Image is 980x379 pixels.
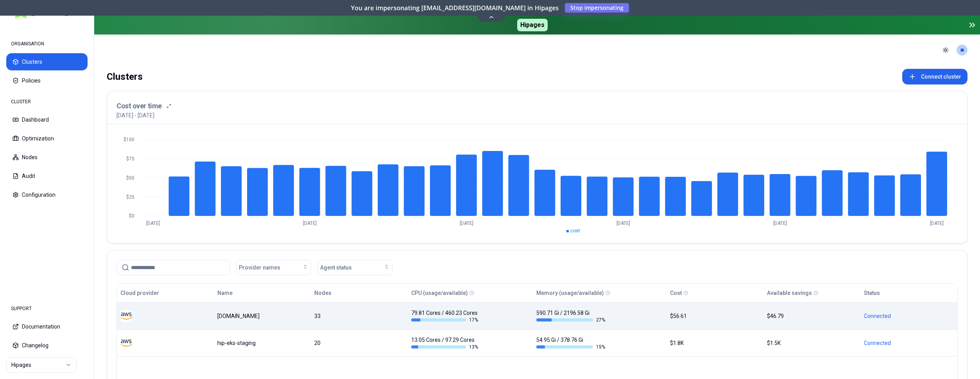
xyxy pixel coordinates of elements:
[6,53,88,70] button: Clusters
[570,228,580,234] span: cost
[670,285,682,301] button: Cost
[116,101,162,111] h3: Cost over time
[773,221,787,226] tspan: [DATE]
[616,221,630,226] tspan: [DATE]
[460,221,473,226] tspan: [DATE]
[6,318,88,335] button: Documentation
[120,285,159,301] button: Cloud provider
[236,260,311,275] button: Provider names
[320,264,352,271] span: Agent status
[314,312,404,320] div: 33
[6,94,88,110] div: CLUSTER
[6,167,88,185] button: Audit
[126,194,134,200] tspan: $25
[767,285,812,301] button: Available savings
[411,336,480,350] div: 13.05 Cores / 97.29 Cores
[239,264,280,271] span: Provider names
[6,111,88,128] button: Dashboard
[536,344,605,350] div: 15 %
[411,309,480,323] div: 79.81 Cores / 460.23 Cores
[6,36,88,52] div: ORGANISATION
[314,339,404,347] div: 20
[767,312,857,320] div: $46.79
[6,301,88,316] div: SUPPORT
[536,317,605,323] div: 27 %
[217,339,307,347] div: hip-eks-staging
[129,213,134,219] tspan: $0
[6,337,88,354] button: Changelog
[536,285,604,301] button: Memory (usage/available)
[6,130,88,147] button: Optimization
[107,69,143,84] div: Clusters
[6,72,88,89] button: Policies
[411,285,468,301] button: CPU (usage/available)
[126,175,134,181] tspan: $50
[146,221,160,226] tspan: [DATE]
[6,149,88,166] button: Nodes
[120,337,132,349] img: aws
[120,310,132,322] img: aws
[930,221,944,226] tspan: [DATE]
[217,312,307,320] div: luke.kubernetes.hipagesgroup.com.au
[864,289,880,297] div: Status
[670,312,760,320] div: $56.61
[126,156,134,162] tspan: $75
[124,137,134,142] tspan: $100
[902,69,967,84] button: Connect cluster
[767,339,857,347] div: $1.5K
[536,309,605,323] div: 590.71 Gi / 2196.58 Gi
[411,317,480,323] div: 17 %
[864,312,954,320] div: Connected
[303,221,317,226] tspan: [DATE]
[517,19,548,31] span: Hipages
[6,186,88,203] button: Configuration
[317,260,392,275] button: Agent status
[864,339,954,347] div: Connected
[217,285,233,301] button: Name
[411,344,480,350] div: 13 %
[536,336,605,350] div: 54.95 Gi / 378.76 Gi
[116,111,154,119] p: [DATE] - [DATE]
[670,339,760,347] div: $1.8K
[314,285,331,301] button: Nodes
